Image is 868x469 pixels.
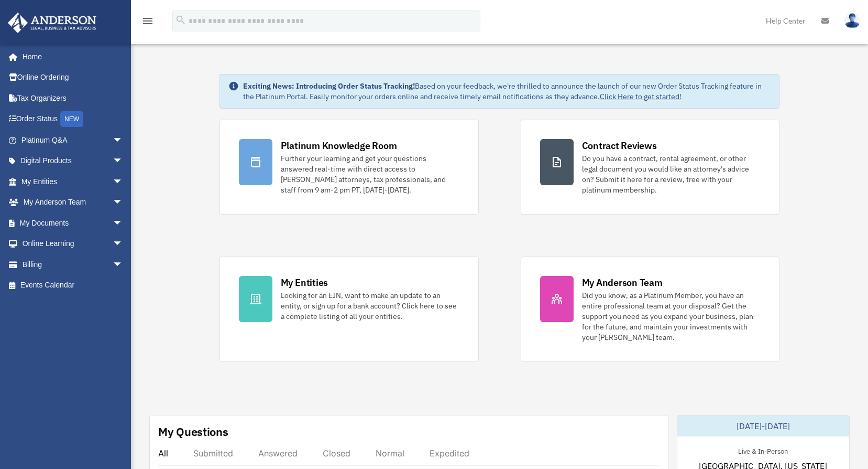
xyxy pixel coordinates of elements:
a: Events Calendar [7,275,139,296]
div: Based on your feedback, we're thrilled to announce the launch of our new Order Status Tracking fe... [243,81,771,102]
span: arrow_drop_down [113,233,134,255]
span: arrow_drop_down [113,192,134,214]
span: arrow_drop_down [113,171,134,193]
a: My Anderson Teamarrow_drop_down [7,192,139,213]
div: Live & In-Person [730,445,796,456]
a: Digital Productsarrow_drop_down [7,151,139,172]
a: menu [141,18,154,27]
div: Looking for an EIN, want to make an update to an entity, or sign up for a bank account? Click her... [281,290,459,322]
i: search [175,14,186,26]
div: Did you know, as a Platinum Member, you have an entire professional team at your disposal? Get th... [582,290,761,343]
a: Online Ordering [7,67,139,88]
div: Answered [258,448,298,459]
div: Contract Reviews [582,139,657,152]
div: Do you have a contract, rental agreement, or other legal document you would like an attorney's ad... [582,153,761,195]
a: My Entitiesarrow_drop_down [7,171,139,192]
a: My Entities Looking for an EIN, want to make an update to an entity, or sign up for a bank accoun... [219,257,479,362]
a: Tax Organizers [7,88,139,109]
span: arrow_drop_down [113,254,134,275]
div: Further your learning and get your questions answered real-time with direct access to [PERSON_NAM... [281,153,459,195]
div: [DATE]-[DATE] [677,415,849,436]
a: My Anderson Team Did you know, as a Platinum Member, you have an entire professional team at your... [521,257,780,362]
a: Click Here to get started! [600,92,682,101]
a: Platinum Knowledge Room Further your learning and get your questions answered real-time with dire... [219,120,479,215]
span: arrow_drop_down [113,151,134,172]
div: Closed [323,448,350,459]
span: arrow_drop_down [113,130,134,151]
a: Home [7,46,134,67]
a: Billingarrow_drop_down [7,254,139,275]
strong: Exciting News: Introducing Order Status Tracking! [243,81,415,91]
div: Normal [376,448,404,459]
div: Submitted [193,448,233,459]
div: All [158,448,168,459]
a: Online Learningarrow_drop_down [7,233,139,254]
img: User Pic [844,13,860,28]
a: Order StatusNEW [7,109,139,130]
div: NEW [60,111,83,127]
div: My Questions [158,424,228,440]
i: menu [141,15,154,27]
div: Expedited [430,448,469,459]
div: My Entities [281,276,328,289]
img: Anderson Advisors Platinum Portal [5,13,100,33]
div: My Anderson Team [582,276,663,289]
a: Contract Reviews Do you have a contract, rental agreement, or other legal document you would like... [521,120,780,215]
a: Platinum Q&Aarrow_drop_down [7,130,139,151]
a: My Documentsarrow_drop_down [7,212,139,233]
span: arrow_drop_down [113,212,134,234]
div: Platinum Knowledge Room [281,139,397,152]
